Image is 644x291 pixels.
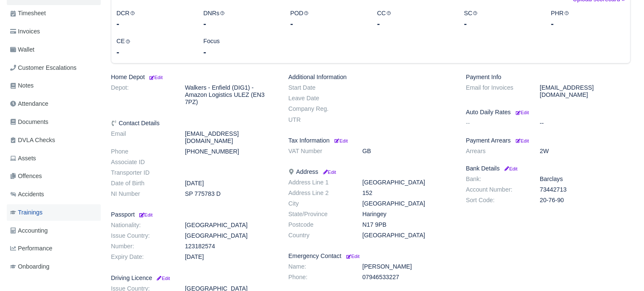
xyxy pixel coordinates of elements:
[459,148,533,155] dt: Arrears
[105,253,179,261] dt: Expiry Date:
[282,84,356,91] dt: Start Date
[282,95,356,102] dt: Leave Date
[346,254,359,259] small: Edit
[533,84,637,99] dd: [EMAIL_ADDRESS][DOMAIN_NAME]
[458,8,544,30] div: SC
[10,226,48,236] span: Accounting
[356,274,459,281] dd: 07946533227
[356,263,459,270] dd: [PERSON_NAME]
[10,208,42,217] span: Trainings
[203,46,277,58] div: -
[459,197,533,204] dt: Sort Code:
[321,168,336,175] a: Edit
[7,186,101,203] a: Accidents
[7,77,101,94] a: Notes
[282,189,356,197] dt: Address Line 2
[179,148,282,155] dd: [PHONE_NUMBER]
[282,116,356,124] dt: UTR
[514,109,529,115] a: Edit
[105,222,179,229] dt: Nationality:
[282,148,356,155] dt: VAT Number
[197,36,284,58] div: Focus
[111,120,276,127] h6: Contact Details
[356,211,459,218] dd: Haringey
[155,275,170,281] a: Edit
[516,110,529,115] small: Edit
[282,105,356,113] dt: Company Reg.
[7,96,101,112] a: Attendance
[459,176,533,183] dt: Bank:
[179,190,282,198] dd: SP 775783 D
[533,186,637,193] dd: 73442713
[282,179,356,186] dt: Address Line 1
[503,166,517,171] small: Edit
[503,165,517,172] a: Edit
[7,132,101,148] a: DVLA Checks
[105,243,179,250] dt: Number:
[356,148,459,155] dd: GB
[334,138,348,143] small: Edit
[148,75,163,80] small: Edit
[466,137,630,144] h6: Payment Arrears
[7,258,101,275] a: Onboarding
[290,18,364,30] div: -
[197,8,284,30] div: DNRs
[533,120,637,127] dd: --
[282,200,356,207] dt: City
[321,170,336,175] small: Edit
[10,8,46,18] span: Timesheet
[7,150,101,167] a: Assets
[10,189,44,199] span: Accidents
[10,27,40,36] span: Invoices
[551,18,625,30] div: -
[7,240,101,257] a: Performance
[179,253,282,261] dd: [DATE]
[466,165,630,172] h6: Bank Details
[179,180,282,187] dd: [DATE]
[7,5,101,22] a: Timesheet
[464,18,538,30] div: -
[282,263,356,270] dt: Name:
[282,232,356,239] dt: Country
[105,190,179,198] dt: NI Number
[533,176,637,183] dd: Barclays
[288,137,453,144] h6: Tax Information
[10,99,48,109] span: Attendance
[10,154,36,163] span: Assets
[10,81,33,91] span: Notes
[282,274,356,281] dt: Phone:
[10,135,55,145] span: DVLA Checks
[516,138,529,143] small: Edit
[7,168,101,184] a: Offences
[105,159,179,166] dt: Associate ID
[10,171,42,181] span: Offences
[105,148,179,155] dt: Phone
[466,109,630,116] h6: Auto Daily Rates
[7,222,101,239] a: Accounting
[111,74,276,81] h6: Home Depot
[105,169,179,176] dt: Transporter ID
[544,8,631,30] div: PHR
[466,74,630,81] h6: Payment Info
[533,197,637,204] dd: 20-76-90
[105,232,179,239] dt: Issue Country:
[138,211,152,218] a: Edit
[7,41,101,58] a: Wallet
[10,63,77,73] span: Customer Escalations
[138,212,152,217] small: Edit
[105,180,179,187] dt: Date of Birth
[111,275,276,282] h6: Driving Licence
[10,117,48,127] span: Documents
[7,23,101,40] a: Invoices
[370,8,457,30] div: CC
[377,18,451,30] div: -
[459,120,533,127] dt: --
[179,84,282,106] dd: Walkers - Enfield (DIG1) - Amazon Logistics ULEZ (EN3 7PZ)
[7,60,101,76] a: Customer Escalations
[116,46,191,58] div: -
[345,253,359,259] a: Edit
[10,262,50,272] span: Onboarding
[288,253,453,260] h6: Emergency Contact
[356,179,459,186] dd: [GEOGRAPHIC_DATA]
[356,189,459,197] dd: 152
